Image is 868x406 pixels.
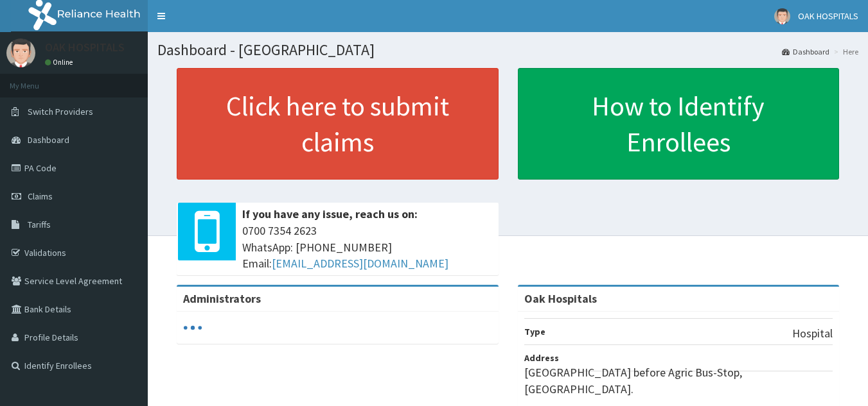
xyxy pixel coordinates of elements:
[6,38,35,67] img: User Image
[157,42,858,58] h1: Dashboard - [GEOGRAPHIC_DATA]
[28,106,93,117] span: Switch Providers
[28,219,51,230] span: Tariffs
[792,325,833,342] p: Hospital
[798,10,858,22] span: OAK HOSPITALS
[524,291,597,306] strong: Oak Hospitals
[45,42,125,53] p: OAK HOSPITALS
[183,318,202,337] svg: audio-loading
[774,8,790,24] img: User Image
[28,134,69,146] span: Dashboard
[524,364,833,397] p: [GEOGRAPHIC_DATA] before Agric Bus-Stop, [GEOGRAPHIC_DATA].
[524,352,559,364] b: Address
[272,256,448,271] a: [EMAIL_ADDRESS][DOMAIN_NAME]
[242,207,418,221] b: If you have any issue, reach us on:
[45,58,76,67] a: Online
[518,68,840,180] a: How to Identify Enrollees
[242,223,492,272] span: 0700 7354 2623 WhatsApp: [PHONE_NUMBER] Email:
[831,46,858,57] li: Here
[524,326,545,337] b: Type
[177,68,499,180] a: Click here to submit claims
[183,291,261,306] b: Administrators
[28,190,53,202] span: Claims
[782,46,829,57] a: Dashboard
